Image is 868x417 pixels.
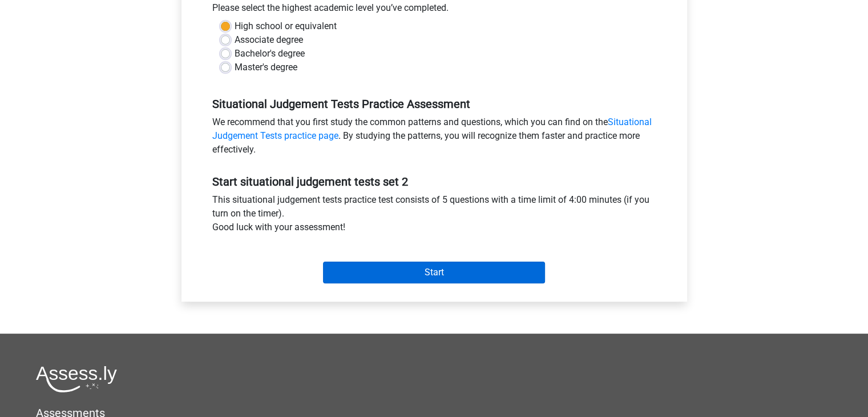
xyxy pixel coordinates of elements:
label: Bachelor's degree [235,47,305,61]
label: High school or equivalent [235,19,337,33]
div: Please select the highest academic level you’ve completed. [204,1,665,19]
h5: Start situational judgement tests set 2 [212,175,656,189]
div: We recommend that you first study the common patterns and questions, which you can find on the . ... [204,115,665,161]
input: Start [323,262,545,283]
label: Associate degree [235,33,303,47]
img: Assessly logo [36,366,117,392]
label: Master's degree [235,61,297,74]
h5: Situational Judgement Tests Practice Assessment [212,97,656,111]
div: This situational judgement tests practice test consists of 5 questions with a time limit of 4:00 ... [204,193,665,239]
